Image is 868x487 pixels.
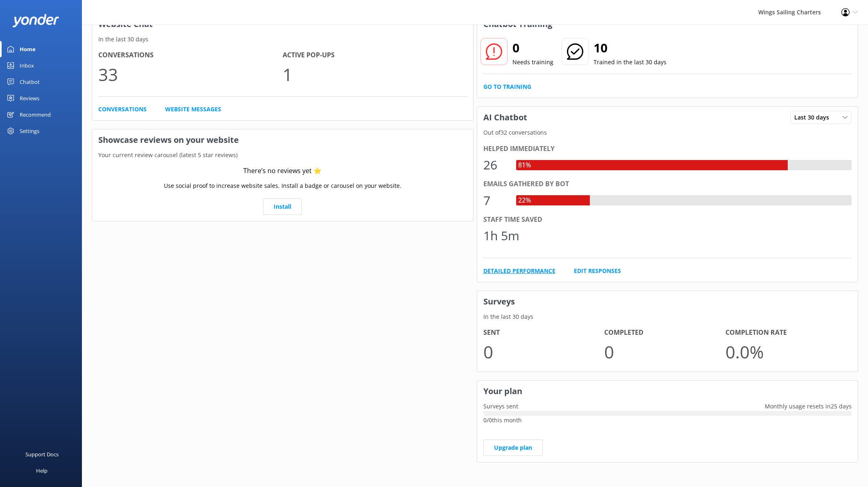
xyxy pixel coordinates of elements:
div: 7 [483,191,508,210]
div: Recommend [20,106,51,123]
div: 81% [516,160,533,171]
h4: Completion Rate [725,327,847,338]
div: Inbox [20,57,34,74]
h3: AI Chatbot [477,107,533,128]
div: 1h 5m [483,226,519,246]
a: Edit Responses [574,266,621,275]
p: 0 [483,338,605,365]
a: Upgrade plan [483,440,543,456]
p: Trained in the last 30 days [594,58,666,67]
h4: Active Pop-ups [283,50,467,61]
h2: 10 [594,38,666,58]
div: 26 [483,155,508,175]
h3: Surveys [477,291,858,312]
div: There’s no reviews yet ⭐ [243,166,322,176]
p: Out of 32 conversations [477,128,858,137]
p: Your current review carousel (latest 5 star reviews) [92,151,473,160]
p: In the last 30 days [477,312,858,321]
h3: Your plan [477,381,858,402]
div: Emails gathered by bot [483,179,852,189]
h2: 0 [512,38,553,58]
p: In the last 30 days [92,35,473,44]
div: Helped immediately [483,144,852,154]
a: Install [263,198,302,215]
div: Help [36,462,48,479]
p: 33 [98,61,283,88]
div: Chatbot [20,74,40,90]
div: Home [20,41,36,57]
h4: Sent [483,327,605,338]
span: Last 30 days [794,113,834,122]
p: 0 [604,338,725,365]
div: Support Docs [25,446,59,462]
h4: Completed [604,327,725,338]
div: Staff time saved [483,214,852,225]
p: Monthly usage resets in 25 days [759,402,858,411]
img: yonder-white-logo.png [12,14,59,27]
p: Use social proof to increase website sales. Install a badge or carousel on your website. [164,181,401,190]
a: Go to Training [483,82,531,91]
a: Detailed Performance [483,266,555,275]
a: Conversations [98,105,147,114]
p: 0 / 0 this month [483,416,852,425]
p: 1 [283,61,467,88]
a: Website Messages [165,105,221,114]
h4: Conversations [98,50,283,61]
div: Reviews [20,90,39,106]
p: Surveys sent [477,402,524,411]
p: 0.0 % [725,338,847,365]
p: Needs training [512,58,553,67]
div: 22% [516,195,533,206]
div: Settings [20,123,39,139]
h3: Showcase reviews on your website [92,129,473,151]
